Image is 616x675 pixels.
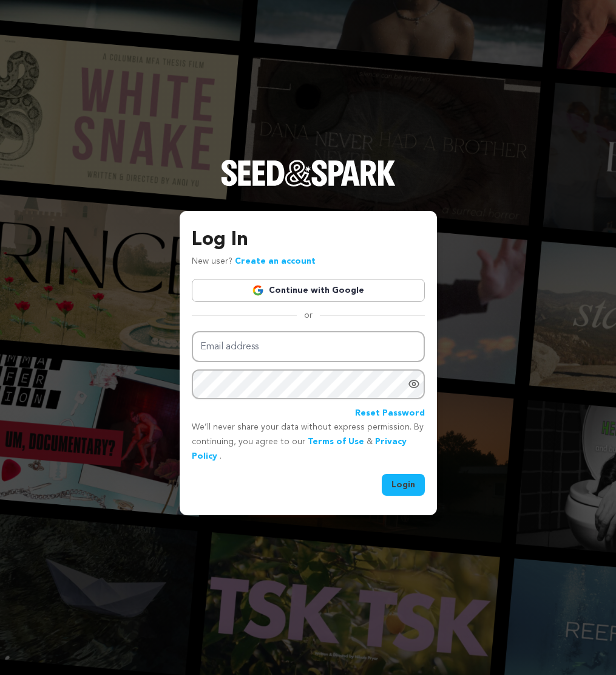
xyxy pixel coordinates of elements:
[192,331,425,362] input: Email address
[192,255,316,269] p: New user?
[355,406,425,421] a: Reset Password
[221,160,396,187] img: Seed&Spark Logo
[221,160,396,211] a: Seed&Spark Homepage
[192,279,425,302] a: Continue with Google
[235,257,316,266] a: Create an account
[297,309,320,321] span: or
[382,474,425,496] button: Login
[308,437,364,446] a: Terms of Use
[252,284,264,296] img: Google logo
[192,420,425,464] p: We’ll never share your data without express permission. By continuing, you agree to our & .
[192,225,425,255] h3: Log In
[408,378,420,390] a: Show password as plain text. Warning: this will display your password on the screen.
